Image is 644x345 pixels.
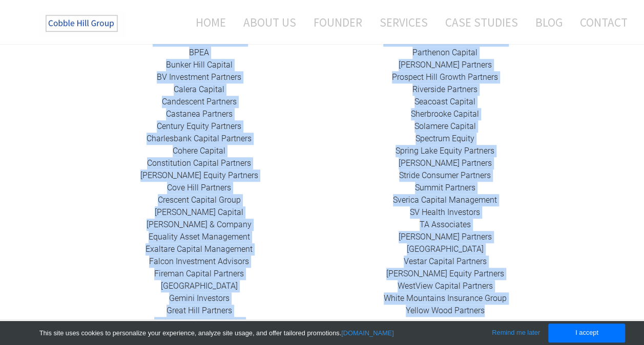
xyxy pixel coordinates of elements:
[416,134,474,143] a: Spectrum Equity
[162,97,237,106] a: Candescent Partners
[410,207,480,217] a: SV Health Investors
[147,220,252,229] a: [PERSON_NAME] & Company
[548,324,625,342] a: I accept
[161,281,238,291] a: ​[GEOGRAPHIC_DATA]
[399,170,491,180] a: Stride Consumer Partners
[396,146,494,156] a: Spring Lake Equity Partners
[140,170,258,180] a: ​[PERSON_NAME] Equity Partners
[415,183,475,192] a: Summit Partners
[384,293,507,303] a: White Mountains Insurance Group
[146,244,253,254] a: ​Exaltare Capital Management
[399,232,492,242] a: [PERSON_NAME] Partners
[420,220,471,229] a: ​TA Associates
[386,269,504,278] a: [PERSON_NAME] Equity Partners
[414,121,476,131] a: Solamere Capital
[398,281,493,291] a: ​WestView Capital Partners
[572,9,628,36] a: Contact
[407,244,484,254] a: ​[GEOGRAPHIC_DATA]
[236,9,304,36] a: About Us
[154,318,244,328] a: Guidepost Growth Equity
[392,72,498,82] a: Prospect Hill Growth Partners
[393,195,497,205] a: Sverica Capital Management
[157,121,241,131] a: ​Century Equity Partners
[166,109,233,119] a: ​Castanea Partners
[154,269,244,278] a: Fireman Capital Partners
[528,9,570,36] a: Blog
[166,60,233,70] a: ​Bunker Hill Capital
[147,134,252,143] a: Charlesbank Capital Partners
[157,72,241,82] a: BV Investment Partners
[412,84,477,94] a: Riverside Partners
[406,306,485,315] a: Yellow Wood Partners
[492,329,540,336] a: Remind me later
[341,329,393,337] a: [DOMAIN_NAME]
[372,9,435,36] a: Services
[149,232,250,242] a: ​Equality Asset Management
[412,48,477,57] a: ​Parthenon Capital
[399,60,492,70] a: ​[PERSON_NAME] Partners
[39,11,126,36] img: The Cobble Hill Group LLC
[189,48,209,57] a: BPEA
[147,158,251,168] a: Constitution Capital Partners
[414,97,475,106] a: Seacoast Capital
[306,9,370,36] a: Founder
[155,207,243,217] a: [PERSON_NAME] Capital
[158,195,241,205] a: ​Crescent Capital Group
[438,9,526,36] a: Case Studies
[399,158,492,168] a: [PERSON_NAME] Partners
[39,329,490,338] div: This site uses cookies to personalize your experience, analyze site usage, and offer tailored pro...
[411,109,479,119] a: ​Sherbrooke Capital​
[173,146,225,156] a: Cohere Capital
[169,293,230,303] a: Gemini Investors
[404,256,487,266] a: ​Vestar Capital Partners
[167,306,232,315] a: Great Hill Partners​
[149,256,249,266] a: ​Falcon Investment Advisors
[174,84,224,94] a: Calera Capital
[167,183,231,192] a: Cove Hill Partners
[180,9,234,36] a: Home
